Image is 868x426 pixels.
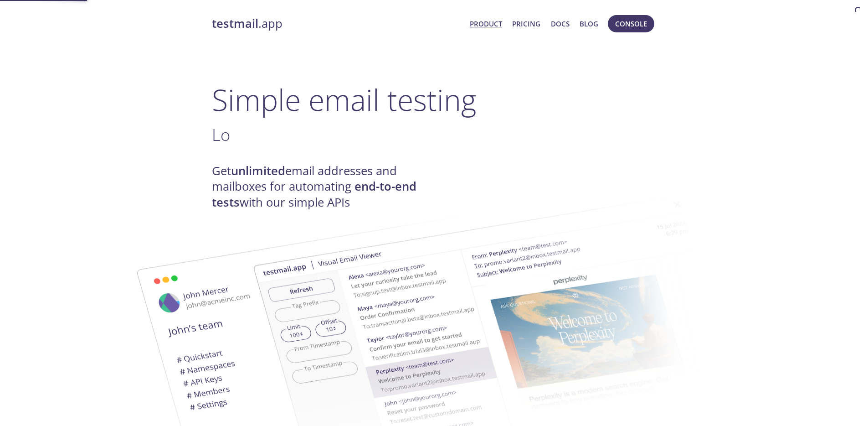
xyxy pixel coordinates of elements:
strong: testmail [212,16,258,31]
span: Console [615,18,647,30]
a: Docs [551,18,570,30]
strong: unlimited [231,163,285,179]
a: testmail.app [212,16,463,31]
a: Pricing [512,18,540,30]
span: Lo [212,123,230,146]
button: Console [608,15,654,32]
strong: end-to-end tests [212,178,416,210]
a: Product [470,18,502,30]
h4: Get email addresses and mailboxes for automating with our simple APIs [212,163,434,210]
a: Blog [580,18,598,30]
h1: Simple email testing [212,82,657,117]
